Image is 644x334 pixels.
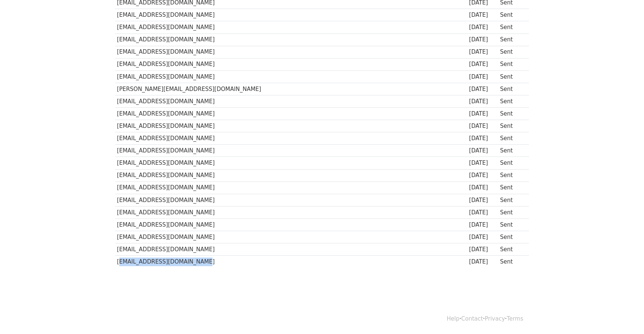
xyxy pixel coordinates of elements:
[498,145,525,157] td: Sent
[498,108,525,120] td: Sent
[498,231,525,243] td: Sent
[115,21,279,34] td: [EMAIL_ADDRESS][DOMAIN_NAME]
[469,146,497,155] div: [DATE]
[115,157,279,169] td: [EMAIL_ADDRESS][DOMAIN_NAME]
[498,243,525,256] td: Sent
[469,196,497,205] div: [DATE]
[115,194,279,206] td: [EMAIL_ADDRESS][DOMAIN_NAME]
[115,46,279,58] td: [EMAIL_ADDRESS][DOMAIN_NAME]
[469,233,497,242] div: [DATE]
[498,83,525,95] td: Sent
[469,23,497,32] div: [DATE]
[607,298,644,334] iframe: Chat Widget
[469,60,497,69] div: [DATE]
[115,70,279,83] td: [EMAIL_ADDRESS][DOMAIN_NAME]
[469,110,497,118] div: [DATE]
[498,182,525,194] td: Sent
[498,132,525,145] td: Sent
[469,11,497,19] div: [DATE]
[498,58,525,70] td: Sent
[498,218,525,231] td: Sent
[469,208,497,217] div: [DATE]
[115,9,279,21] td: [EMAIL_ADDRESS][DOMAIN_NAME]
[498,46,525,58] td: Sent
[115,206,279,218] td: [EMAIL_ADDRESS][DOMAIN_NAME]
[485,315,505,322] a: Privacy
[498,9,525,21] td: Sent
[498,169,525,182] td: Sent
[469,48,497,56] div: [DATE]
[115,120,279,132] td: [EMAIL_ADDRESS][DOMAIN_NAME]
[115,132,279,145] td: [EMAIL_ADDRESS][DOMAIN_NAME]
[115,95,279,107] td: [EMAIL_ADDRESS][DOMAIN_NAME]
[498,120,525,132] td: Sent
[498,157,525,169] td: Sent
[115,145,279,157] td: [EMAIL_ADDRESS][DOMAIN_NAME]
[115,34,279,46] td: [EMAIL_ADDRESS][DOMAIN_NAME]
[498,70,525,83] td: Sent
[469,122,497,130] div: [DATE]
[469,221,497,229] div: [DATE]
[469,159,497,167] div: [DATE]
[115,58,279,70] td: [EMAIL_ADDRESS][DOMAIN_NAME]
[469,85,497,94] div: [DATE]
[469,245,497,254] div: [DATE]
[469,134,497,143] div: [DATE]
[469,258,497,266] div: [DATE]
[498,21,525,34] td: Sent
[115,243,279,256] td: [EMAIL_ADDRESS][DOMAIN_NAME]
[498,256,525,268] td: Sent
[469,171,497,180] div: [DATE]
[498,95,525,107] td: Sent
[498,206,525,218] td: Sent
[115,108,279,120] td: [EMAIL_ADDRESS][DOMAIN_NAME]
[498,34,525,46] td: Sent
[115,256,279,268] td: [EMAIL_ADDRESS][DOMAIN_NAME]
[447,315,460,322] a: Help
[115,231,279,243] td: [EMAIL_ADDRESS][DOMAIN_NAME]
[461,315,483,322] a: Contact
[469,97,497,106] div: [DATE]
[115,83,279,95] td: [PERSON_NAME][EMAIL_ADDRESS][DOMAIN_NAME]
[469,73,497,81] div: [DATE]
[507,315,523,322] a: Terms
[115,169,279,182] td: [EMAIL_ADDRESS][DOMAIN_NAME]
[469,183,497,192] div: [DATE]
[498,194,525,206] td: Sent
[115,182,279,194] td: [EMAIL_ADDRESS][DOMAIN_NAME]
[469,35,497,44] div: [DATE]
[115,218,279,231] td: [EMAIL_ADDRESS][DOMAIN_NAME]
